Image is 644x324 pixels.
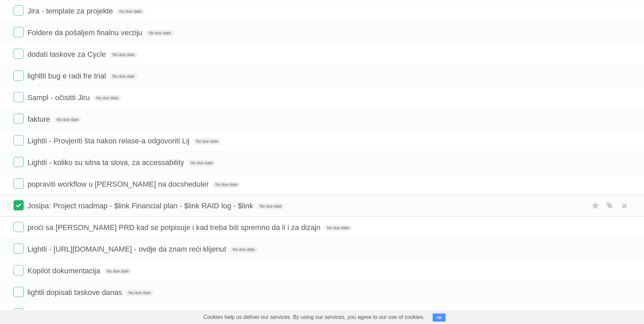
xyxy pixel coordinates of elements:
[27,93,92,102] span: Sampl - očisitti Jiru
[14,308,24,319] label: Done
[14,27,24,37] label: Done
[126,290,153,296] span: No due date
[117,8,144,15] span: No due date
[27,72,108,80] span: lighltli bug e radi fre trial
[110,73,137,79] span: No due date
[27,180,211,188] span: popraviti workflow u [PERSON_NAME] na docsheduler
[27,202,255,210] span: Josipa: Project roadmap - $link Financial plan - $link RAID log - $link
[27,310,201,318] span: alldyn ispraviti timeline jer treba ddati sada i QA sate
[14,70,24,80] label: Done
[27,245,228,253] span: Lightli - [URL][DOMAIN_NAME] - ovdje da znam reći klijenut
[27,158,186,167] span: Lightli - koliko su sitna ta slova, za accessability
[433,314,446,322] button: OK
[193,138,221,144] span: No due date
[14,287,24,297] label: Done
[27,223,322,232] span: proći sa [PERSON_NAME] PRD kad se potpisuje i kad treba biti spremno da li i za dizajn
[27,137,191,145] span: Lightli - Provjeriti šta nakon relase-a odgovoriti Lij
[110,52,137,58] span: No due date
[230,247,257,253] span: No due date
[14,5,24,16] label: Done
[213,182,240,188] span: No due date
[27,28,144,37] span: Foldere da pošaljem finalnu verziju
[589,200,602,211] label: Star task
[14,92,24,102] label: Done
[14,179,24,189] label: Done
[27,7,115,15] span: Jira - template za projekte
[27,267,102,275] span: Kopilot dokumentacija
[104,268,132,274] span: No due date
[197,310,431,324] span: Cookies help us deliver our services. By using our services, you agree to our use of cookies.
[324,225,352,231] span: No due date
[14,265,24,275] label: Done
[14,244,24,254] label: Done
[14,114,24,124] label: Done
[94,95,121,101] span: No due date
[54,117,81,123] span: No due date
[27,288,124,297] span: lightli dopisati taskove danas
[14,49,24,59] label: Done
[14,222,24,232] label: Done
[146,30,173,36] span: No due date
[14,200,24,210] label: Done
[257,203,284,209] span: No due date
[27,50,108,59] span: dodati taskove za Cycle
[188,160,215,166] span: No due date
[14,157,24,167] label: Done
[27,115,52,123] span: fakture
[14,135,24,145] label: Done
